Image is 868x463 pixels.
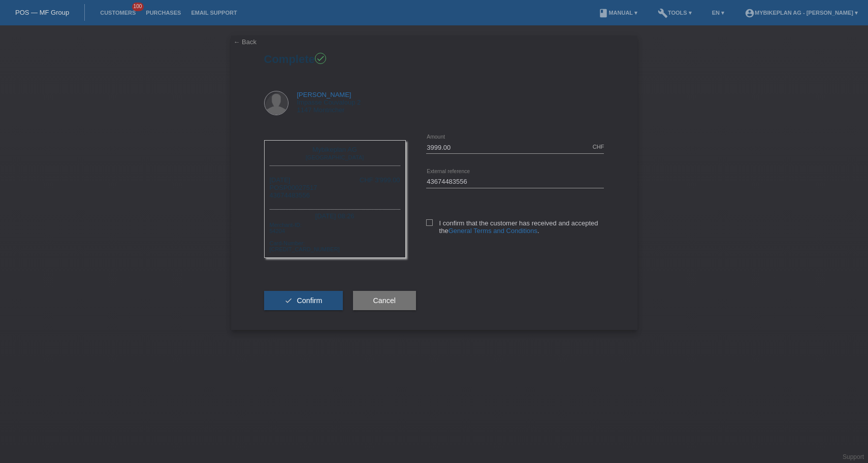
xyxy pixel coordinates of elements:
[264,53,604,65] h1: Complete
[658,8,668,18] i: build
[95,10,141,16] a: Customers
[270,191,310,199] span: 43674483556
[598,8,608,18] i: book
[270,221,400,252] div: Merchant-ID: 54204 Card-Number: [CREDIT_CARD_NUMBER]
[745,8,755,18] i: account_circle
[272,153,398,160] div: [GEOGRAPHIC_DATA]
[707,10,729,16] a: EN ▾
[593,144,604,150] div: CHF
[426,219,604,235] label: I confirm that the customer has received and accepted the .
[234,38,257,46] a: ← Back
[132,3,144,11] span: 100
[264,291,343,310] button: check Confirm
[653,10,697,16] a: buildTools ▾
[272,146,398,153] div: Mybikeplan AG
[297,91,361,114] div: Impasse Couvaloup 2 1147 Montricher
[186,10,242,16] a: Email Support
[843,453,864,460] a: Support
[316,54,325,63] i: check
[297,296,322,305] span: Confirm
[284,296,293,305] i: check
[593,10,642,16] a: bookManual ▾
[270,176,317,199] div: [DATE] POSP00027517
[353,291,416,310] button: Cancel
[15,9,69,16] a: POS — MF Group
[141,10,186,16] a: Purchases
[740,10,863,16] a: account_circleMybikeplan AG - [PERSON_NAME] ▾
[360,176,400,184] div: CHF 3'999.00
[297,91,351,98] a: [PERSON_NAME]
[373,296,396,305] span: Cancel
[448,227,537,235] a: General Terms and Conditions
[270,209,400,221] div: [DATE] 08:26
